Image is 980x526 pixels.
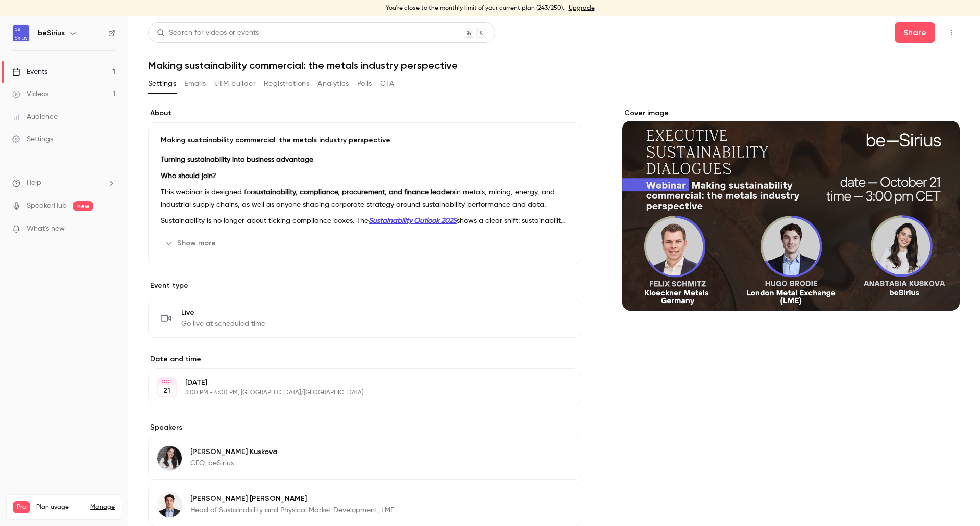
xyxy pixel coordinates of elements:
[36,503,84,511] span: Plan usage
[161,186,569,211] p: This webinar is designed for in metals, mining, energy, and industrial supply chains, as well as ...
[13,501,30,513] span: Pro
[181,308,265,318] span: Live
[163,386,170,396] p: 21
[185,389,527,397] p: 3:00 PM - 4:00 PM, [GEOGRAPHIC_DATA]/[GEOGRAPHIC_DATA]
[161,172,216,180] strong: Who should join?
[13,25,29,41] img: beSirius
[12,134,53,144] div: Settings
[190,494,394,504] p: [PERSON_NAME] [PERSON_NAME]
[369,217,457,224] a: Sustainability Outlook 2025
[157,446,182,470] img: Anastasia Kuskova
[622,108,960,118] label: Cover image
[161,135,569,145] p: Making sustainability commercial: the metals industry perspective
[264,76,309,92] button: Registrations
[185,378,527,388] p: [DATE]
[157,28,259,38] div: Search for videos or events
[161,235,222,252] button: Show more
[27,201,67,211] a: SpeakerHub
[12,178,115,188] li: help-dropdown-opener
[253,189,455,196] strong: sustainability, compliance, procurement, and finance leaders
[148,422,581,433] label: Speakers
[622,108,960,311] section: Cover image
[148,354,581,364] label: Date and time
[12,67,47,77] div: Events
[190,458,277,468] p: CEO, beSirius
[161,215,569,227] p: Sustainability is no longer about ticking compliance boxes. The shows a clear shift: sustainabili...
[73,201,93,211] span: new
[190,447,277,457] p: [PERSON_NAME] Kuskova
[148,108,581,118] label: About
[317,76,349,92] button: Analytics
[184,76,206,92] button: Emails
[161,156,313,163] strong: Turning sustainability into business advantage
[157,493,182,517] img: Hugo Brodie
[158,378,176,385] div: OCT
[148,437,581,480] div: Anastasia Kuskova[PERSON_NAME] KuskovaCEO, beSirius
[38,28,65,38] h6: beSirius
[569,4,595,12] a: Upgrade
[27,223,65,234] span: What's new
[190,505,394,515] p: Head of Sustainability and Physical Market Development, LME
[895,22,935,43] button: Share
[27,178,41,188] span: Help
[90,503,115,511] a: Manage
[214,76,256,92] button: UTM builder
[181,319,265,329] span: Go live at scheduled time
[12,89,48,99] div: Videos
[357,76,372,92] button: Polls
[12,112,58,122] div: Audience
[148,281,581,291] p: Event type
[148,59,960,71] h1: Making sustainability commercial: the metals industry perspective
[148,76,176,92] button: Settings
[380,76,394,92] button: CTA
